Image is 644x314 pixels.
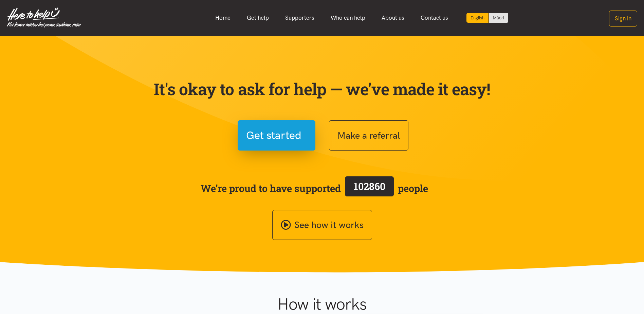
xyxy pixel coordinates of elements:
[152,79,492,99] p: It's okay to ask for help — we've made it easy!
[329,120,408,151] button: Make a referral
[466,13,509,23] div: Language toggle
[354,180,385,193] span: 102860
[246,127,301,144] span: Get started
[466,13,489,23] div: Current language
[341,175,398,202] a: 102860
[277,11,323,25] a: Supporters
[239,11,277,25] a: Get help
[489,13,508,23] a: Switch to Te Reo Māori
[211,294,433,314] h1: How it works
[207,11,239,25] a: Home
[323,11,373,25] a: Who can help
[7,7,81,28] img: Home
[238,120,315,151] button: Get started
[373,11,412,25] a: About us
[201,175,428,202] span: We’re proud to have supported people
[272,210,372,240] a: See how it works
[609,11,637,27] button: Sign in
[412,11,456,25] a: Contact us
